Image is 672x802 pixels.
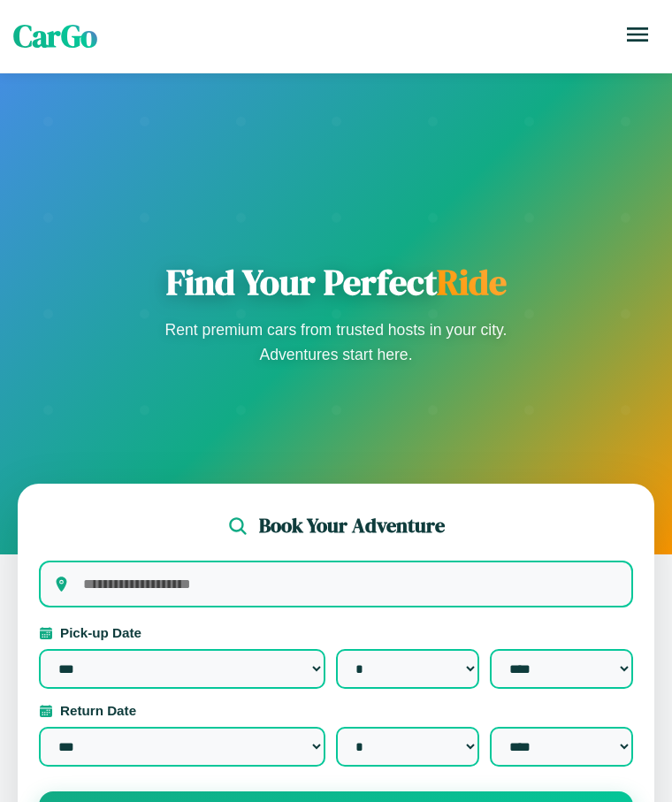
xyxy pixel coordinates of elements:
label: Return Date [39,703,633,718]
p: Rent premium cars from trusted hosts in your city. Adventures start here. [159,317,513,367]
label: Pick-up Date [39,625,633,640]
h1: Find Your Perfect [159,261,513,303]
h2: Book Your Adventure [259,512,445,539]
span: Ride [437,258,507,306]
span: CarGo [13,15,97,57]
